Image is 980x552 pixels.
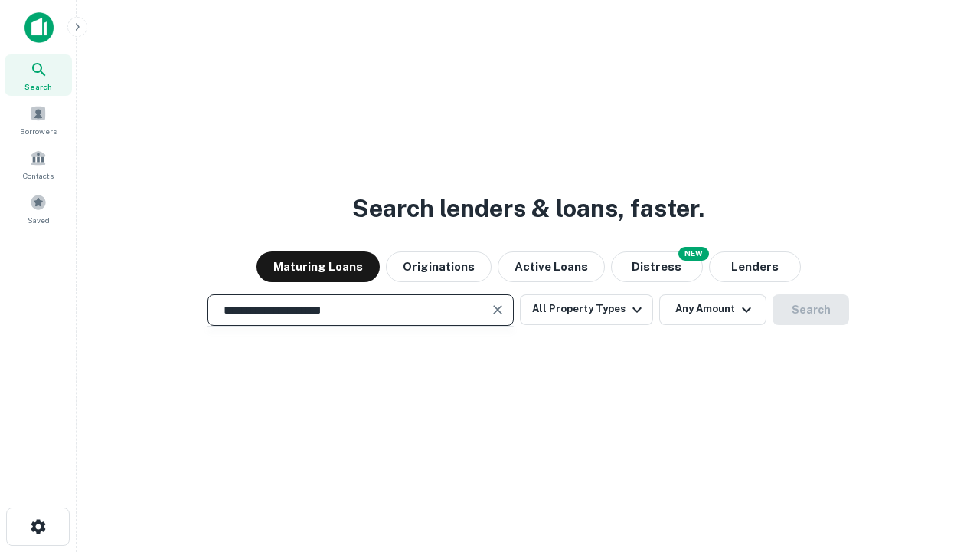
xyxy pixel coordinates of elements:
button: Lenders [709,251,801,282]
span: Borrowers [20,125,57,137]
h3: Search lenders & loans, faster. [352,190,704,227]
span: Search [24,80,52,93]
span: Contacts [23,169,54,182]
button: Any Amount [659,294,766,325]
a: Saved [5,188,72,229]
button: Originations [386,251,492,282]
button: Active Loans [498,251,605,282]
button: All Property Types [520,294,653,325]
button: Search distressed loans with lien and other non-mortgage details. [611,251,703,282]
span: Saved [28,214,50,226]
a: Contacts [5,143,72,185]
img: capitalize-icon.png [24,12,54,43]
iframe: Chat Widget [903,429,980,503]
div: NEW [678,247,709,261]
button: Maturing Loans [256,251,380,282]
a: Borrowers [5,99,72,140]
button: Clear [487,299,508,320]
a: Search [5,54,72,96]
